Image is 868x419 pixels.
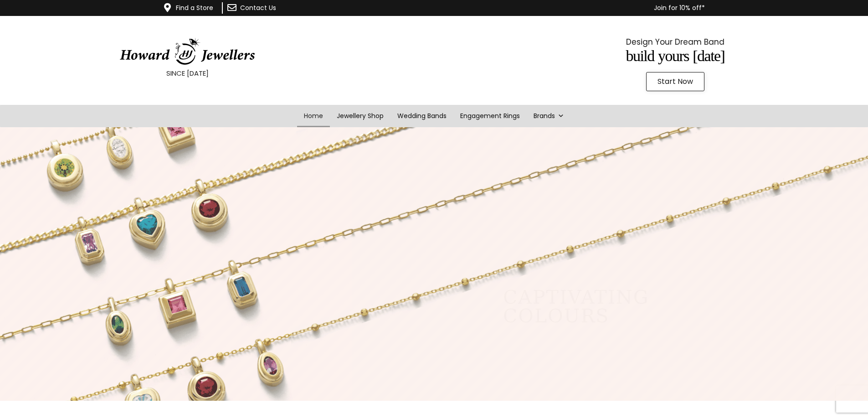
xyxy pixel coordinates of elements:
a: Jewellery Shop [330,105,390,127]
a: Find a Store [176,3,213,12]
span: Start Now [657,78,693,85]
a: Contact Us [240,3,276,12]
span: Build Yours [DATE] [626,47,725,64]
a: Brands [527,105,571,127]
img: HowardJewellersLogo-04 [119,38,256,65]
a: Home [297,105,330,127]
p: SINCE [DATE] [23,67,352,79]
a: Engagement Rings [453,105,527,127]
p: Design Your Dream Band [511,35,840,49]
p: Join for 10% off* [329,2,705,14]
a: Wedding Bands [390,105,453,127]
rs-layer: captivating colours [503,288,649,326]
a: Start Now [646,72,704,91]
